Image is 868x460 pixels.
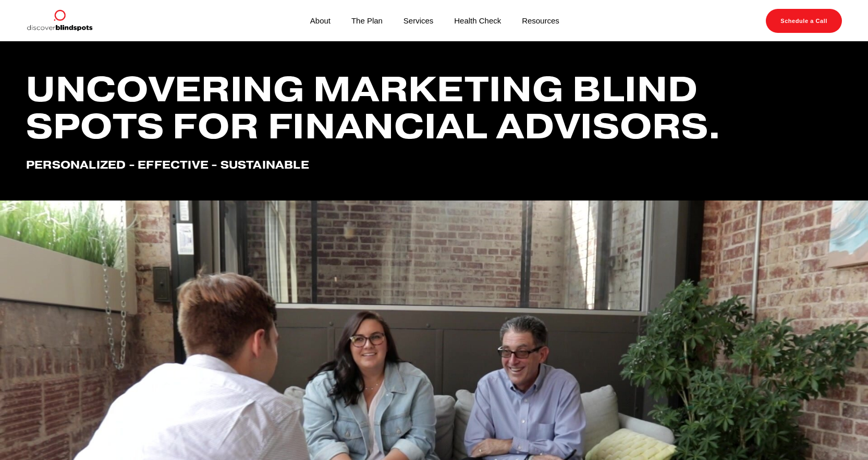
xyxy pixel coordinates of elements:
[26,9,93,33] img: Discover Blind Spots
[310,14,331,28] a: About
[351,14,383,28] a: The Plan
[26,159,842,172] h4: Personalized - effective - Sustainable
[26,70,842,145] h1: Uncovering marketing blind spots for financial advisors.
[522,14,559,28] a: Resources
[404,14,433,28] a: Services
[766,9,842,33] a: Schedule a Call
[454,14,501,28] a: Health Check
